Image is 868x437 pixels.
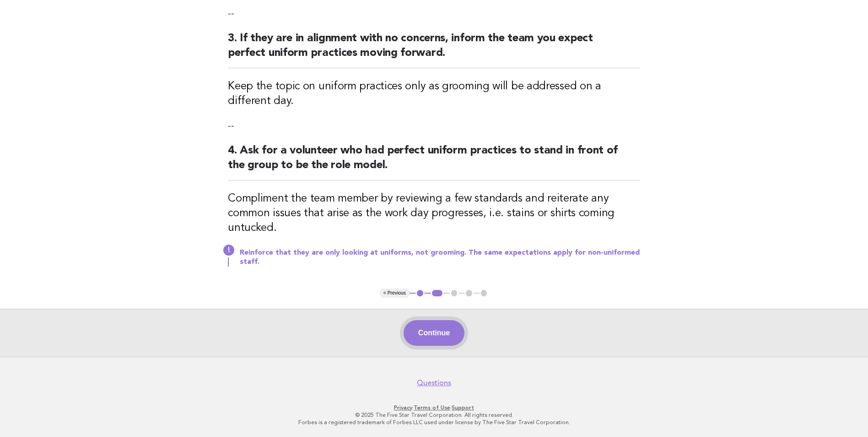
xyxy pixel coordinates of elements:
p: -- [228,7,640,20]
h2: 3. If they are in alignment with no concerns, inform the team you expect perfect uniform practice... [228,31,640,68]
p: Forbes is a registered trademark of Forbes LLC used under license by The Five Star Travel Corpora... [154,419,714,426]
h3: Compliment the team member by reviewing a few standards and reiterate any common issues that aris... [228,191,640,235]
a: Questions [417,378,451,388]
a: Privacy [394,404,412,411]
button: 1 [415,289,425,298]
p: Reinforce that they are only looking at uniforms, not grooming. The same expectations apply for n... [240,248,640,267]
button: 2 [431,289,444,298]
p: -- [228,120,640,132]
a: Terms of Use [414,404,450,411]
p: · · [154,404,714,411]
button: < Previous [380,289,410,298]
h3: Keep the topic on uniform practices only as grooming will be addressed on a different day. [228,79,640,109]
p: © 2025 The Five Star Travel Corporation. All rights reserved. [154,411,714,419]
h2: 4. Ask for a volunteer who had perfect uniform practices to stand in front of the group to be the... [228,143,640,180]
button: Continue [404,320,464,346]
a: Support [452,404,474,411]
